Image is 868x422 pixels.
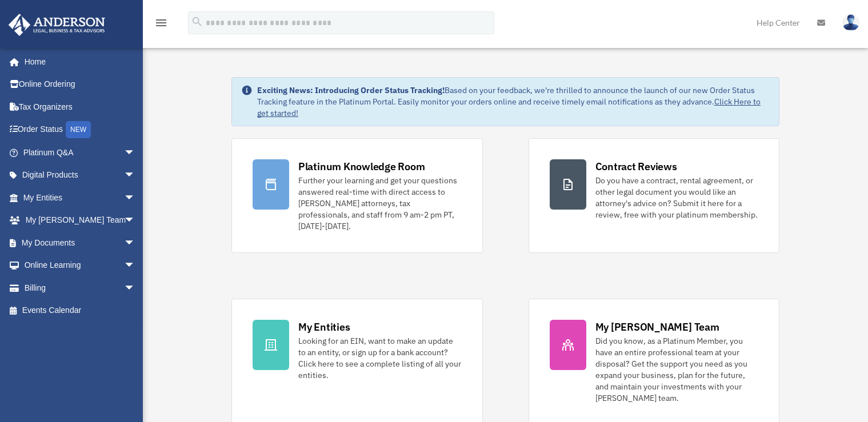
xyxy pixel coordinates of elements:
[191,15,203,28] i: search
[595,335,759,404] div: Did you know, as a Platinum Member, you have an entire professional team at your disposal? Get th...
[8,141,153,164] a: Platinum Q&Aarrow_drop_down
[154,16,168,30] i: menu
[124,164,147,187] span: arrow_drop_down
[124,276,147,300] span: arrow_drop_down
[8,118,153,142] a: Order StatusNEW
[124,141,147,164] span: arrow_drop_down
[595,175,759,220] div: Do you have a contract, rental agreement, or other legal document you would like an attorney's ad...
[8,231,153,254] a: My Documentsarrow_drop_down
[124,231,147,255] span: arrow_drop_down
[124,209,147,232] span: arrow_drop_down
[298,320,350,334] div: My Entities
[8,95,153,118] a: Tax Organizers
[8,276,153,299] a: Billingarrow_drop_down
[8,254,153,277] a: Online Learningarrow_drop_down
[124,186,147,210] span: arrow_drop_down
[595,320,719,334] div: My [PERSON_NAME] Team
[298,159,425,174] div: Platinum Knowledge Room
[298,335,462,381] div: Looking for an EIN, want to make an update to an entity, or sign up for a bank account? Click her...
[595,159,677,174] div: Contract Reviews
[124,254,147,278] span: arrow_drop_down
[8,299,153,322] a: Events Calendar
[8,50,147,73] a: Home
[231,138,483,253] a: Platinum Knowledge Room Further your learning and get your questions answered real-time with dire...
[8,209,153,232] a: My [PERSON_NAME] Teamarrow_drop_down
[66,121,91,138] div: NEW
[298,175,462,232] div: Further your learning and get your questions answered real-time with direct access to [PERSON_NAM...
[257,85,445,95] strong: Exciting News: Introducing Order Status Tracking!
[154,20,168,30] a: menu
[8,73,153,96] a: Online Ordering
[8,186,153,209] a: My Entitiesarrow_drop_down
[529,138,780,253] a: Contract Reviews Do you have a contract, rental agreement, or other legal document you would like...
[8,164,153,187] a: Digital Productsarrow_drop_down
[257,97,761,118] a: Click Here to get started!
[5,14,109,36] img: Anderson Advisors Platinum Portal
[842,14,859,31] img: User Pic
[257,85,770,119] div: Based on your feedback, we're thrilled to announce the launch of our new Order Status Tracking fe...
